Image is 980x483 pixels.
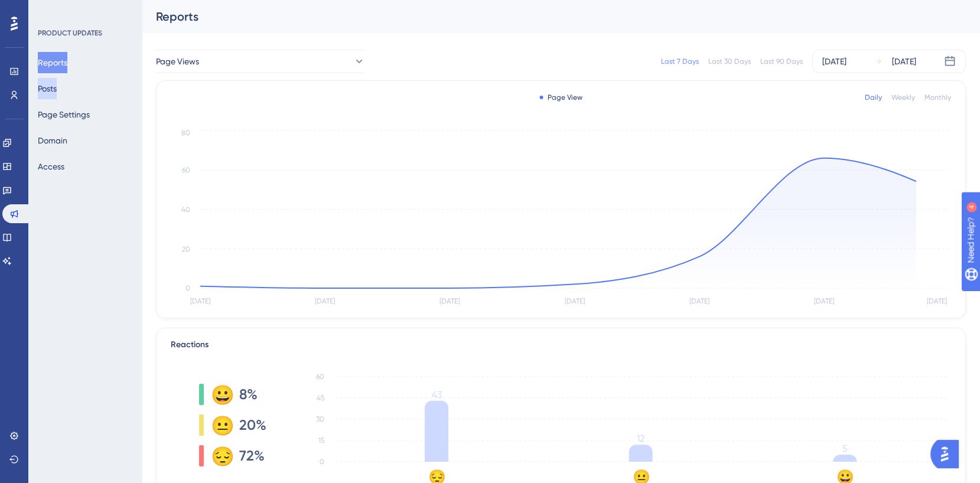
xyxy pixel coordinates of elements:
[661,57,699,66] div: Last 7 Days
[316,415,324,423] tspan: 30
[927,297,947,305] tspan: [DATE]
[239,385,258,404] span: 8%
[28,3,74,17] span: Need Help?
[930,436,966,472] iframe: UserGuiding AI Assistant Launcher
[38,52,67,73] button: Reports
[38,78,57,99] button: Posts
[539,93,582,102] div: Page View
[156,50,365,73] button: Page Views
[637,433,644,444] tspan: 12
[822,54,846,68] div: [DATE]
[38,156,64,177] button: Access
[842,443,848,454] tspan: 5
[320,458,324,466] tspan: 0
[182,166,190,174] tspan: 60
[38,130,67,151] button: Domain
[181,205,190,214] tspan: 40
[865,93,882,102] div: Daily
[891,93,915,102] div: Weekly
[181,129,190,137] tspan: 80
[760,57,803,66] div: Last 90 Days
[171,338,951,352] div: Reactions
[185,284,190,292] tspan: 0
[182,245,190,253] tspan: 20
[708,57,751,66] div: Last 30 Days
[432,389,442,400] tspan: 43
[82,6,86,15] div: 4
[565,297,585,305] tspan: [DATE]
[239,416,266,435] span: 20%
[190,297,210,305] tspan: [DATE]
[689,297,709,305] tspan: [DATE]
[318,436,324,445] tspan: 15
[814,297,834,305] tspan: [DATE]
[924,93,951,102] div: Monthly
[38,104,90,125] button: Page Settings
[439,297,460,305] tspan: [DATE]
[211,416,230,435] div: 😐
[38,28,102,38] div: PRODUCT UPDATES
[156,54,199,68] span: Page Views
[211,385,230,404] div: 😀
[892,54,916,68] div: [DATE]
[315,297,335,305] tspan: [DATE]
[316,373,324,381] tspan: 60
[239,446,265,465] span: 72%
[156,8,936,25] div: Reports
[317,394,324,402] tspan: 45
[211,446,230,465] div: 😔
